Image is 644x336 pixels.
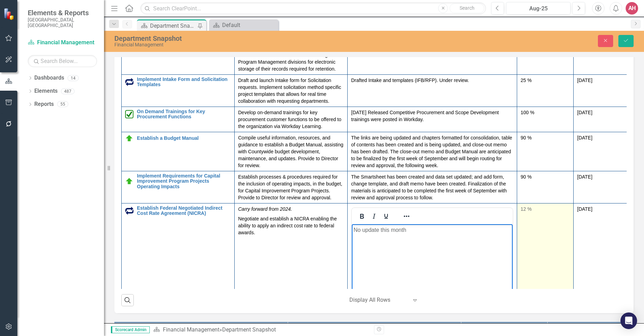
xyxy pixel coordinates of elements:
[34,74,64,82] a: Dashboards
[114,42,405,47] div: Financial Management
[577,206,592,212] span: [DATE]
[521,77,570,84] div: 25 %
[137,136,231,141] a: Establish a Budget Manual
[150,21,196,30] div: Department Snapshot
[125,177,133,185] img: On Target
[368,211,380,221] button: Italic
[577,174,592,180] span: [DATE]
[61,88,75,94] div: 487
[68,75,79,81] div: 14
[137,109,231,120] a: On Demand Trainings for Key Procurement Functions
[521,109,570,116] div: 100 %
[506,2,571,15] button: Aug-25
[521,206,570,212] div: 12 %
[28,55,97,67] input: Search Below...
[238,206,292,212] em: Carry forward from 2024.
[111,326,150,333] span: Scorecard Admin
[137,77,231,88] a: Implement Intake Form and Solicitation Templates
[238,214,344,236] p: Negotiate and establish a NICRA enabling the ability to apply an indirect cost rate to federal aw...
[521,134,570,141] div: 90 %
[238,77,344,105] p: Draft and launch Intake form for Solicitation requests. Implement solicitation method specific pr...
[238,134,344,169] p: Compile useful information, resources, and guidance to establish a Budget Manual, assisting with ...
[34,100,54,108] a: Reports
[401,211,412,221] button: Reveal or hide additional toolbar items
[114,35,405,42] div: Department Snapshot
[626,2,638,15] button: AH
[222,21,277,29] div: Default
[57,101,68,107] div: 55
[351,134,513,169] p: The links are being updated and chapters formatted for consolidation, table of contents has been ...
[163,326,219,333] a: Financial Management
[238,173,344,201] p: Establish processes & procedures required for the inclusion of operating impacts, in the budget, ...
[238,109,344,130] p: Develop on-demand trainings for key procurement customer functions to be offered to the organizat...
[211,21,277,29] a: Default
[577,135,592,140] span: [DATE]
[28,39,97,47] a: Financial Management
[380,211,392,221] button: Underline
[125,134,133,143] img: On Target
[450,3,484,13] button: Search
[521,173,570,180] div: 90 %
[356,211,368,221] button: Bold
[577,78,592,83] span: [DATE]
[577,110,592,115] span: [DATE]
[28,9,97,17] span: Elements & Reports
[508,4,568,13] div: Aug-25
[351,173,513,201] p: The Smartsheet has been created and data set updated; and add form, change template, and draft me...
[125,207,133,215] img: Carry Forward
[3,8,16,20] img: ClearPoint Strategy
[460,5,475,11] span: Search
[222,326,276,333] div: Department Snapshot
[238,50,344,72] p: Work with EIT to create modules for Budget and Program Management divisions for electronic storag...
[351,77,513,84] p: Drafted Intake and templates (IFB/RFP). Under review.
[28,17,97,28] small: [GEOGRAPHIC_DATA], [GEOGRAPHIC_DATA]
[137,173,231,189] a: Implement Requirements for Capital Improvement Program Projects Operating Impacts
[140,2,486,15] input: Search ClearPoint...
[153,326,369,334] div: »
[125,110,133,118] img: Completed
[125,78,133,86] img: Carry Forward
[351,109,513,123] p: [DATE] Released Competitive Procurement and Scope Development trainings were posted in Workday.
[137,206,231,216] a: Establish Federal Negotiated Indirect Cost Rate Agreement (NICRA)
[34,87,58,95] a: Elements
[620,312,637,329] div: Open Intercom Messenger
